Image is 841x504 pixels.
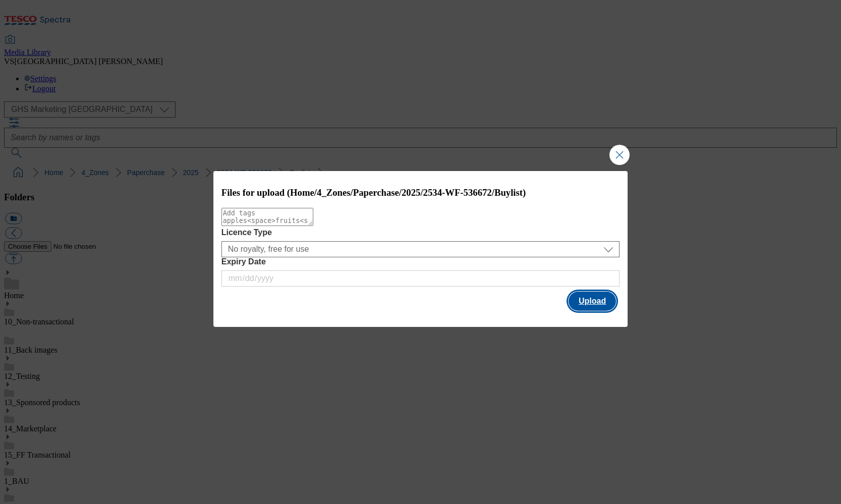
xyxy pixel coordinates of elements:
button: Close Modal [609,145,630,165]
h3: Files for upload (Home/4_Zones/Paperchase/2025/2534-WF-536672/Buylist) [221,187,620,198]
label: Expiry Date [221,257,620,266]
label: Licence Type [221,228,620,237]
div: Modal [213,171,628,327]
button: Upload [569,292,616,311]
